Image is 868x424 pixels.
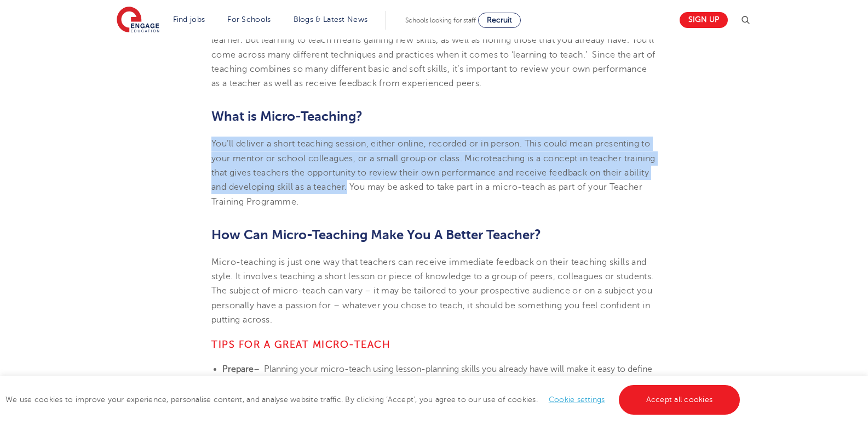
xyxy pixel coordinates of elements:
span: We use cookies to improve your experience, personalise content, and analyse website traffic. By c... [5,395,743,404]
span: If you are training to become a teacher, you’ll already have decades of experience in the classro... [211,21,656,88]
p: You’ll deliver a short teaching session, either online, recorded or in person. This could mean pr... [211,137,657,208]
li: – Planning your micro-teach using lesson-planning skills you already have will make it easy to de... [222,362,657,391]
a: Accept all cookies [619,385,740,415]
h2: How Can Micro-Teaching Make You A Better Teacher? [211,225,657,244]
a: Find jobs [173,15,205,24]
span: Micro-teaching is just one way that teachers can receive immediate feedback on their teaching ski... [211,257,654,325]
a: Blogs & Latest News [294,15,368,24]
a: Sign up [680,12,728,28]
span: Recruit [487,16,512,24]
span: Schools looking for staff [405,16,476,24]
a: Cookie settings [549,395,605,404]
a: For Schools [227,15,271,24]
strong: Prepare [222,364,254,374]
a: Recruit [478,13,521,28]
h2: What is Micro-Teaching? [211,107,657,126]
strong: Tips for a great micro-teach [211,339,390,350]
img: Engage Education [117,7,159,34]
